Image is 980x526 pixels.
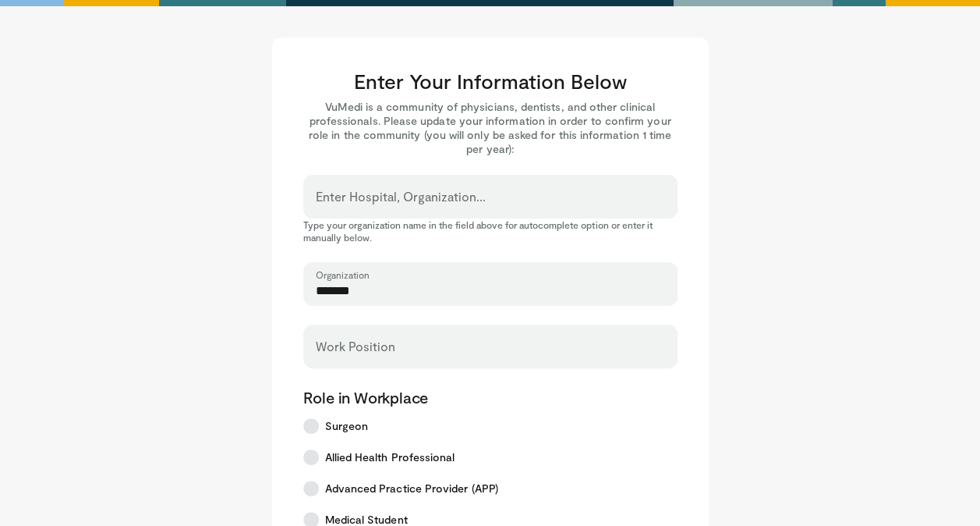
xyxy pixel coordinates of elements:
[316,331,395,362] label: Work Position
[325,450,455,465] span: Allied Health Professional
[303,387,678,407] p: Role in Workplace
[316,181,486,212] label: Enter Hospital, Organization...
[303,100,678,156] p: VuMedi is a community of physicians, dentists, and other clinical professionals. Please update yo...
[303,219,678,243] p: Type your organization name in the field above for autocomplete option or enter it manually below.
[316,268,370,281] label: Organization
[325,481,498,496] span: Advanced Practice Provider (APP)
[303,69,678,94] h3: Enter Your Information Below
[325,418,369,434] span: Surgeon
